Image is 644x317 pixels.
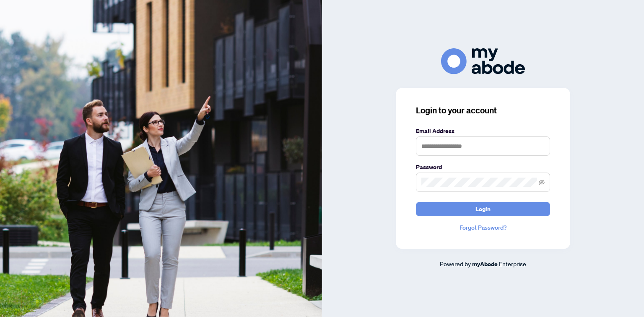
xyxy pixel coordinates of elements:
span: Powered by [440,260,471,267]
span: eye-invisible [539,179,545,185]
img: ma-logo [441,48,525,74]
span: Enterprise [499,260,526,267]
a: Forgot Password? [416,223,550,232]
a: myAbode [472,259,498,269]
button: Login [416,202,550,216]
h3: Login to your account [416,105,550,116]
label: Email Address [416,126,550,136]
label: Password [416,162,550,172]
span: Login [475,202,491,216]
